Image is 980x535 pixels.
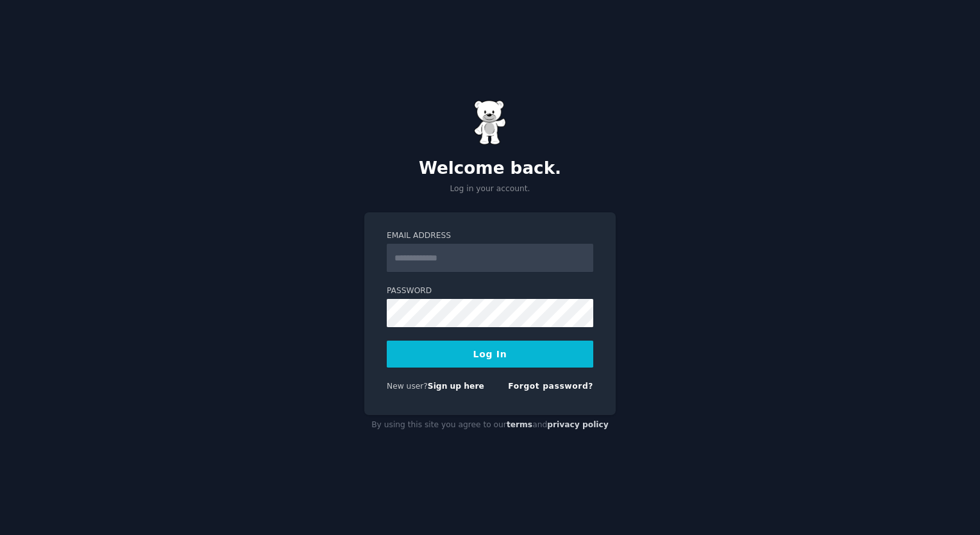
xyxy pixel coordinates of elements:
label: Email Address [387,230,593,242]
a: terms [507,420,532,429]
img: Gummy Bear [474,100,506,145]
a: privacy policy [547,420,609,429]
div: By using this site you agree to our and [364,415,616,436]
h2: Welcome back. [364,158,616,179]
a: Forgot password? [508,382,593,391]
label: Password [387,285,593,297]
span: New user? [387,382,428,391]
a: Sign up here [428,382,484,391]
p: Log in your account. [364,183,616,195]
button: Log In [387,341,593,368]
